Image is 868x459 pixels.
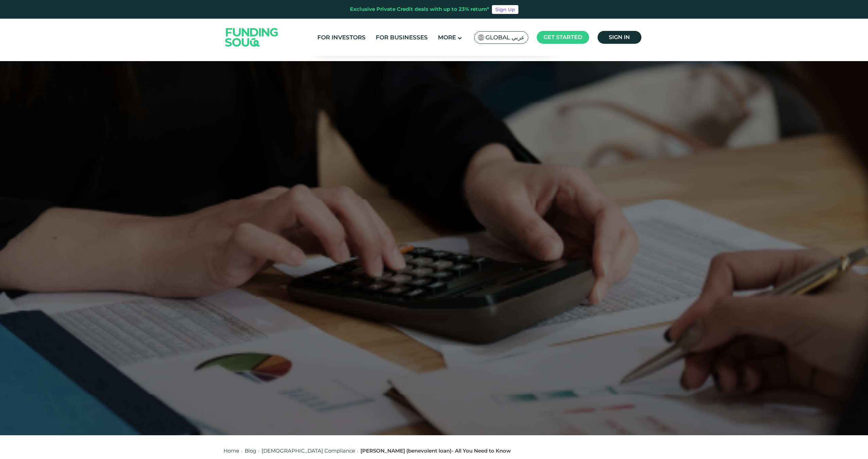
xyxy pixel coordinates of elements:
span: Get started [544,34,582,40]
span: More [438,34,456,41]
a: Sign in [598,31,641,44]
a: For Businesses [374,32,429,43]
div: [PERSON_NAME] (benevolent loan)- All You Need to Know [360,447,511,455]
a: Home [224,447,239,454]
span: Sign in [609,34,630,40]
a: For Investors [316,32,367,43]
a: Blog [245,447,256,454]
span: Global عربي [485,34,525,41]
div: Exclusive Private Credit deals with up to 23% return* [350,5,489,13]
img: SA Flag [478,35,484,40]
img: Logo [218,20,285,54]
a: Sign Up [492,5,518,14]
a: [DEMOGRAPHIC_DATA] Compliance [262,447,355,454]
